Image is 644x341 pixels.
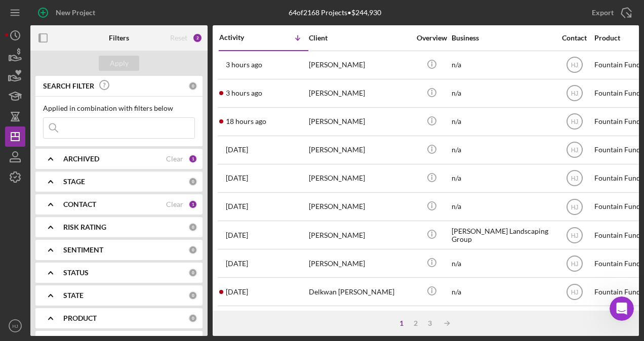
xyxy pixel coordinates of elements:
[226,260,248,268] time: 2025-08-20 14:39
[188,81,197,91] div: 0
[63,178,85,186] b: STAGE
[166,200,183,208] div: Clear
[226,174,248,182] time: 2025-08-25 14:38
[188,154,197,163] div: 1
[452,52,553,78] div: n/a
[63,200,96,208] b: CONTACT
[309,52,410,78] div: [PERSON_NAME]
[99,56,139,71] button: Apply
[309,222,410,248] div: [PERSON_NAME]
[571,118,578,125] text: HJ
[188,245,197,254] div: 0
[309,250,410,277] div: [PERSON_NAME]
[63,246,103,254] b: SENTIMENT
[170,34,187,42] div: Reset
[219,33,264,41] div: Activity
[610,296,634,321] iframe: Intercom live chat
[63,223,106,231] b: RISK RATING
[188,268,197,277] div: 0
[30,3,105,23] button: New Project
[571,90,578,97] text: HJ
[571,288,578,295] text: HJ
[409,319,423,327] div: 2
[63,269,89,277] b: STATUS
[188,291,197,300] div: 0
[571,203,578,210] text: HJ
[226,231,248,239] time: 2025-08-21 12:56
[309,307,410,333] div: [PERSON_NAME]
[188,177,197,186] div: 0
[309,80,410,107] div: [PERSON_NAME]
[571,175,578,182] text: HJ
[452,108,553,135] div: n/a
[63,314,97,322] b: PRODUCT
[226,146,248,154] time: 2025-08-25 15:33
[592,3,614,23] div: Export
[226,202,248,210] time: 2025-08-21 17:45
[452,278,553,305] div: n/a
[226,89,262,97] time: 2025-08-28 13:53
[63,291,84,300] b: STATE
[289,9,381,17] div: 64 of 2168 Projects • $244,930
[43,82,94,90] b: SEARCH FILTER
[166,155,183,163] div: Clear
[188,314,197,323] div: 0
[309,137,410,163] div: [PERSON_NAME]
[226,61,262,69] time: 2025-08-28 14:37
[226,117,266,125] time: 2025-08-27 22:44
[309,165,410,192] div: [PERSON_NAME]
[110,56,129,71] div: Apply
[56,3,95,23] div: New Project
[452,80,553,107] div: n/a
[12,323,18,329] text: HJ
[309,278,410,305] div: Delkwan [PERSON_NAME]
[394,319,409,327] div: 1
[43,104,195,112] div: Applied in combination with filters below
[188,200,197,209] div: 1
[413,34,451,42] div: Overview
[571,62,578,69] text: HJ
[452,165,553,192] div: n/a
[452,137,553,163] div: n/a
[63,155,99,163] b: ARCHIVED
[555,34,593,42] div: Contact
[571,260,578,267] text: HJ
[452,193,553,220] div: n/a
[309,34,410,42] div: Client
[309,108,410,135] div: [PERSON_NAME]
[571,232,578,239] text: HJ
[226,288,248,296] time: 2025-08-19 15:26
[309,193,410,220] div: [PERSON_NAME]
[192,33,203,43] div: 2
[571,147,578,154] text: HJ
[5,316,25,336] button: HJ
[423,319,437,327] div: 3
[452,250,553,277] div: n/a
[109,34,129,42] b: Filters
[452,222,553,248] div: [PERSON_NAME] Landscaping Group
[452,34,553,42] div: Business
[188,223,197,232] div: 0
[582,3,639,23] button: Export
[452,307,553,333] div: n/a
